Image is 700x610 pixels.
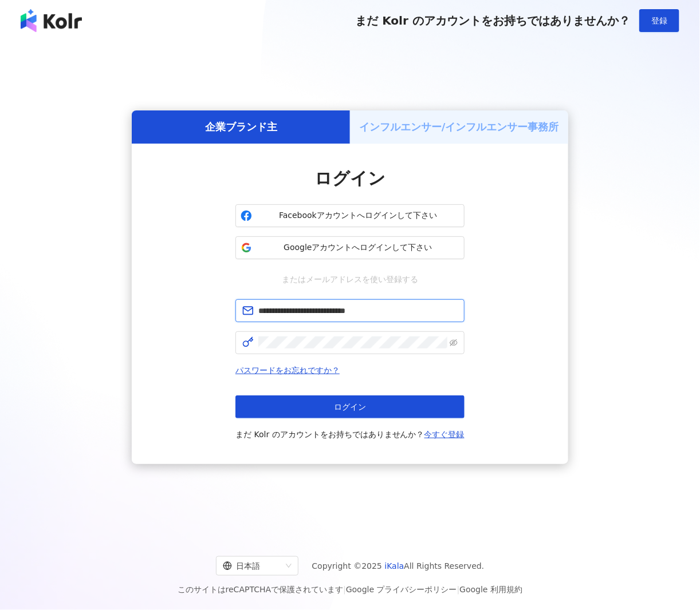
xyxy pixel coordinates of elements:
[178,583,523,596] span: このサイトはreCAPTCHAで保護されています
[235,427,465,441] span: まだ Kolr のアカウントをお持ちではありませんか？
[223,557,281,575] div: 日本語
[343,585,346,594] span: |
[639,9,679,32] button: 登録
[424,430,465,439] a: 今すぐ登録
[334,402,366,411] span: ログイン
[274,273,426,286] span: またはメールアドレスを使い登録する
[235,204,465,227] button: Facebookアカウントへログインして下さい
[385,561,404,571] a: iKala
[205,120,277,134] h5: 企業ブランド主
[235,236,465,259] button: Googleアカウントへログインして下さい
[346,585,457,594] a: Google プライバシーポリシー
[457,585,460,594] span: |
[235,366,340,375] a: パスワードをお忘れですか？
[355,14,630,27] span: まだ Kolr のアカウントをお持ちではありませんか？
[235,395,465,418] button: ログイン
[312,559,485,573] span: Copyright © 2025 All Rights Reserved.
[359,120,559,134] h5: インフルエンサー/インフルエンサー事務所
[257,242,459,253] span: Googleアカウントへログインして下さい
[21,9,82,32] img: logo
[314,168,386,188] span: ログイン
[459,585,522,594] a: Google 利用規約
[450,339,458,347] span: eye-invisible
[651,16,667,25] span: 登録
[257,210,459,221] span: Facebookアカウントへログインして下さい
